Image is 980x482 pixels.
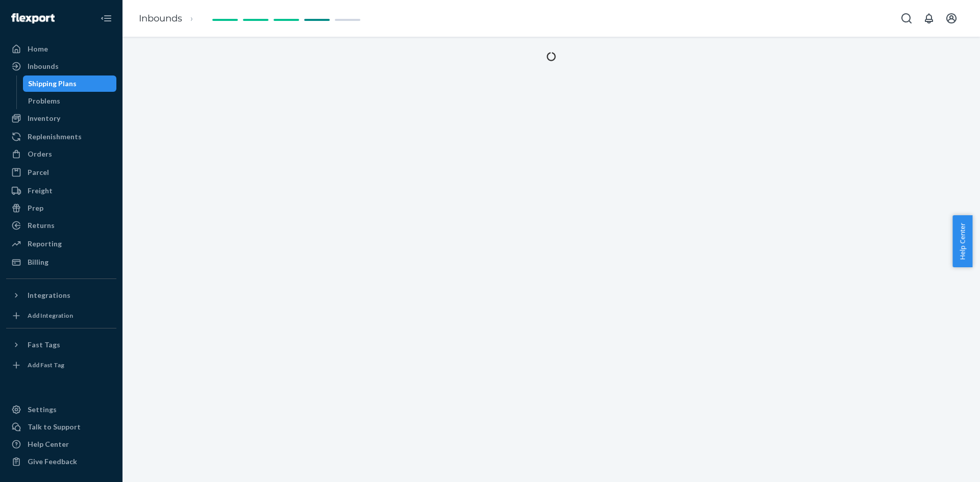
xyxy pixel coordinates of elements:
[6,308,116,324] a: Add Integration
[28,340,60,350] div: Fast Tags
[28,311,73,320] div: Add Integration
[6,217,116,234] a: Returns
[28,149,52,159] div: Orders
[28,203,43,213] div: Prep
[6,129,116,145] a: Replenishments
[11,13,55,23] img: Flexport logo
[28,113,60,123] div: Inventory
[6,436,116,452] a: Help Center
[28,44,48,54] div: Home
[96,8,116,29] button: Close Navigation
[919,8,939,29] button: Open notifications
[28,79,77,89] div: Shipping Plans
[139,13,182,24] a: Inbounds
[6,337,116,353] button: Fast Tags
[28,220,55,231] div: Returns
[6,236,116,252] a: Reporting
[28,422,81,432] div: Talk to Support
[6,183,116,199] a: Freight
[28,61,59,71] div: Inbounds
[28,361,64,369] div: Add Fast Tag
[23,75,117,92] a: Shipping Plans
[6,357,116,373] a: Add Fast Tag
[6,453,116,470] button: Give Feedback
[952,215,972,267] button: Help Center
[6,200,116,216] a: Prep
[131,4,210,34] ol: breadcrumbs
[28,239,62,249] div: Reporting
[28,186,53,196] div: Freight
[28,167,49,177] div: Parcel
[896,8,917,29] button: Open Search Box
[6,254,116,270] a: Billing
[6,287,116,303] button: Integrations
[6,41,116,57] a: Home
[6,146,116,162] a: Orders
[28,456,77,467] div: Give Feedback
[28,404,57,415] div: Settings
[28,257,48,267] div: Billing
[28,132,82,142] div: Replenishments
[28,439,69,449] div: Help Center
[23,93,117,109] a: Problems
[6,164,116,181] a: Parcel
[6,419,116,435] a: Talk to Support
[6,401,116,418] a: Settings
[28,96,60,106] div: Problems
[941,8,962,29] button: Open account menu
[28,290,70,300] div: Integrations
[6,58,116,74] a: Inbounds
[6,110,116,126] a: Inventory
